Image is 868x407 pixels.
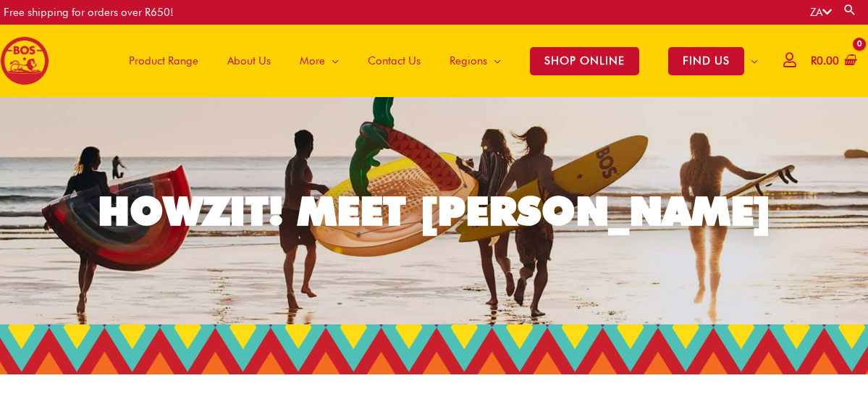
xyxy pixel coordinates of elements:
span: SHOP ONLINE [530,47,639,75]
a: Contact Us [353,25,435,97]
a: Search button [843,3,857,17]
span: R [811,54,817,67]
span: FIND US [668,47,744,75]
span: More [300,39,325,83]
a: View Shopping Cart, empty [808,45,857,77]
a: More [285,25,353,97]
span: Product Range [129,39,198,83]
a: ZA [810,6,832,19]
a: About Us [213,25,285,97]
span: About Us [227,39,271,83]
a: Product Range [114,25,213,97]
bdi: 0.00 [811,54,839,67]
a: SHOP ONLINE [515,25,654,97]
a: Regions [435,25,515,97]
span: Contact Us [368,39,421,83]
span: Regions [450,39,487,83]
nav: Site Navigation [104,25,772,97]
div: HOWZIT! MEET [PERSON_NAME] [98,191,771,231]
